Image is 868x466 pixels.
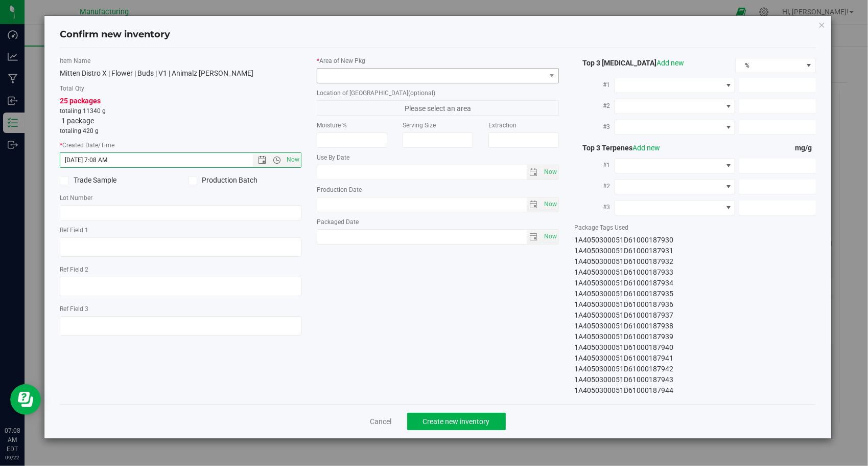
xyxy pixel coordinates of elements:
label: Trade Sample [60,175,173,186]
label: Area of New Pkg [317,56,559,65]
div: 1A4050300051D61000187939 [574,331,816,342]
div: 1A4050300051D61000187934 [574,278,816,289]
label: #3 [574,198,615,216]
span: Set Current date [285,152,302,167]
span: 1 package [61,117,94,125]
div: 1A4050300051D61000187938 [574,321,816,331]
span: select [542,230,558,244]
iframe: Resource center [10,384,41,415]
div: 1A4050300051D61000187932 [574,256,816,267]
label: Packaged Date [317,217,559,227]
div: 1A4050300051D61000187935 [574,289,816,299]
span: NO DATA FOUND [615,99,736,114]
a: Cancel [370,416,392,427]
span: Set Current date [542,197,559,212]
span: select [527,197,542,212]
span: NO DATA FOUND [615,120,736,135]
div: 1A4050300051D61000187931 [574,246,816,256]
label: Total Qty [60,84,302,93]
div: 1A4050300051D61000187943 [574,374,816,385]
span: select [527,230,542,244]
a: Add new [656,59,684,67]
span: Top 3 Terpenes [574,144,660,152]
p: totaling 420 g [60,126,302,136]
label: Production Date [317,185,559,194]
label: Location of [GEOGRAPHIC_DATA] [317,88,559,98]
span: select [542,197,558,212]
label: #3 [574,118,615,136]
span: Open the date view [253,156,271,164]
div: 1A4050300051D61000187940 [574,342,816,353]
div: 1A4050300051D61000187944 [574,385,816,396]
span: NO DATA FOUND [615,179,736,194]
div: 1A4050300051D61000187942 [574,364,816,374]
span: select [527,165,542,180]
label: Item Name [60,56,302,65]
label: Ref Field 3 [60,304,302,314]
span: 25 packages [60,97,101,105]
button: Create new inventory [407,413,506,430]
span: Set Current date [542,165,559,180]
span: NO DATA FOUND [615,200,736,215]
label: Created Date/Time [60,141,302,150]
div: 1A4050300051D61000187941 [574,353,816,364]
label: Package Tags Used [574,223,816,232]
span: select [542,165,558,180]
span: Create new inventory [423,417,490,426]
div: 1A4050300051D61000187936 [574,299,816,310]
label: Production Batch [188,175,301,186]
p: totaling 11340 g [60,106,302,116]
label: Ref Field 1 [60,226,302,235]
span: % [736,58,803,73]
div: 1A4050300051D61000187930 [574,235,816,246]
label: #2 [574,177,615,195]
h4: Confirm new inventory [60,28,170,41]
label: Lot Number [60,193,302,203]
label: Ref Field 2 [60,265,302,274]
label: #1 [574,76,615,94]
span: NO DATA FOUND [615,158,736,173]
span: Please select an area [317,100,559,116]
label: #2 [574,97,615,115]
label: #1 [574,156,615,174]
span: Open the time view [268,156,286,164]
label: Moisture % [317,121,387,130]
span: Top 3 [MEDICAL_DATA] [574,59,684,67]
span: NO DATA FOUND [615,78,736,93]
label: Use By Date [317,153,559,162]
span: (optional) [408,90,435,97]
div: 1A4050300051D61000187933 [574,267,816,278]
div: Mitten Distro X | Flower | Buds | V1 | Animalz [PERSON_NAME] [60,68,302,79]
label: Serving Size [403,121,473,130]
div: 1A4050300051D61000187937 [574,310,816,321]
label: Extraction [488,121,559,130]
a: Add new [632,144,660,152]
span: Set Current date [542,229,559,244]
span: mg/g [795,144,816,152]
